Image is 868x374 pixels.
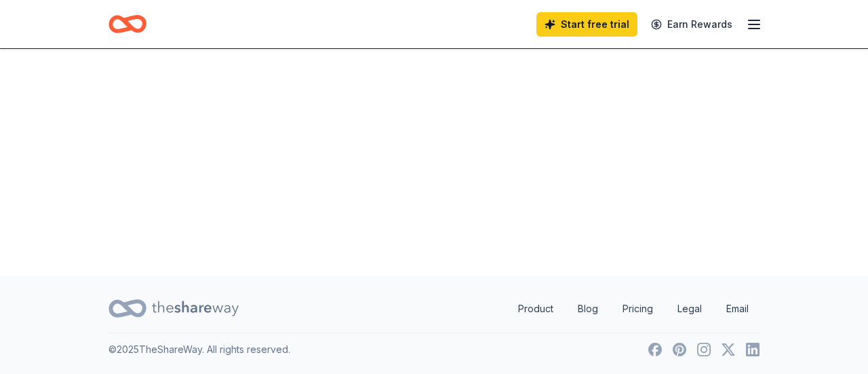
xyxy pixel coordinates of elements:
nav: quick links [507,295,759,322]
a: Start free trial [536,12,637,37]
a: Home [108,8,146,40]
a: Legal [667,295,713,322]
a: Pricing [612,295,664,322]
a: Email [715,295,759,322]
p: © 2025 TheShareWay. All rights reserved. [108,341,290,358]
a: Product [507,295,564,322]
a: Blog [567,295,609,322]
a: Earn Rewards [643,12,741,37]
